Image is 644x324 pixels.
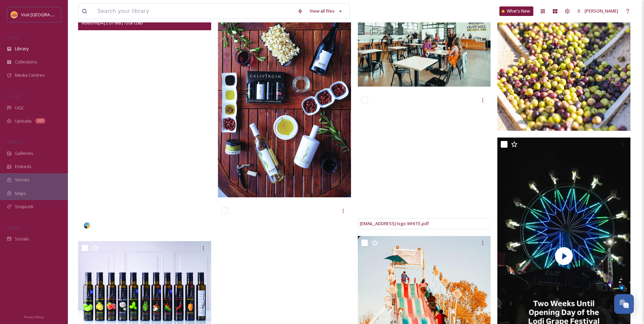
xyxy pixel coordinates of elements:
[24,315,44,319] span: Privacy Policy
[360,220,429,227] span: [EMAIL_ADDRESS] logo WHITE.pdf
[15,105,24,111] span: UGC
[21,11,74,18] span: Visit [GEOGRAPHIC_DATA]
[7,140,22,145] span: WIDGETS
[15,190,26,197] span: Maps
[94,4,294,19] input: Search your library
[15,203,34,210] span: SnapLink
[24,312,44,321] a: Privacy Policy
[7,94,21,99] span: COLLECT
[15,163,32,170] span: Embeds
[11,11,18,18] img: Square%20Social%20Visit%20Lodi.png
[614,294,634,314] button: Open Chat
[35,118,45,124] div: 202
[7,225,20,230] span: SOCIALS
[84,222,90,229] img: snapsea-logo.png
[15,46,29,52] span: Library
[15,236,29,242] span: Socials
[499,6,533,16] a: What's New
[306,4,346,18] a: View all files
[7,35,19,40] span: MEDIA
[573,4,622,18] a: [PERSON_NAME]
[585,8,618,14] span: [PERSON_NAME]
[15,72,45,78] span: Media Centres
[15,118,32,124] span: Uploads
[15,59,37,65] span: Collections
[15,150,33,157] span: Galleries
[81,20,143,26] span: video/mp4 | 2.07 MB | 720 x 1280
[15,177,30,183] span: Stories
